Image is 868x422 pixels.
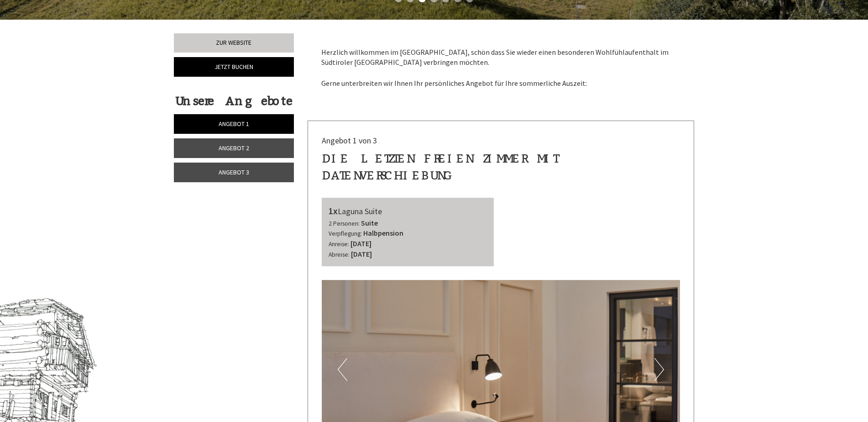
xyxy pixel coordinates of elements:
div: Laguna Suite [329,205,487,218]
b: Suite [361,218,378,227]
b: Halbpension [363,228,403,237]
b: 1x [329,205,338,216]
small: 2 Personen: [329,220,360,227]
span: Angebot 1 [219,120,249,128]
a: Jetzt buchen [174,57,294,77]
span: Angebot 1 von 3 [322,135,377,146]
small: Anreise: [329,240,349,248]
a: Zur Website [174,33,294,53]
b: [DATE] [350,239,371,248]
small: Abreise: [329,251,350,258]
div: die letzten freien Zimmer mit Datenverschiebung [322,150,680,184]
button: Next [654,358,664,381]
p: Herzlich willkommen im [GEOGRAPHIC_DATA], schön dass Sie wieder einen besonderen Wohlfühlaufentha... [321,47,681,89]
small: Verpflegung: [329,230,362,237]
span: Angebot 2 [219,144,249,152]
button: Previous [338,358,347,381]
b: [DATE] [351,249,372,258]
span: Angebot 3 [219,168,249,176]
div: Unsere Angebote [174,93,294,110]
